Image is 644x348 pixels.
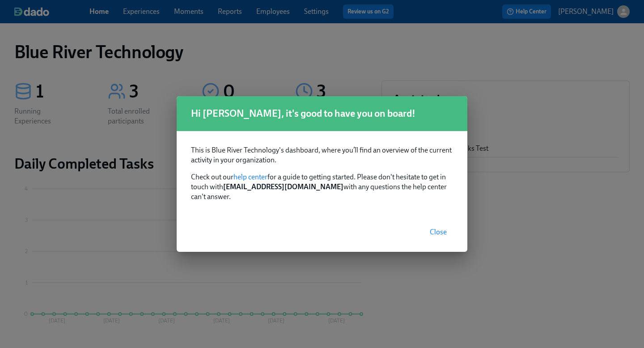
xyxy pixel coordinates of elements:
[233,173,267,181] a: help center
[223,182,343,191] strong: [EMAIL_ADDRESS][DOMAIN_NAME]
[191,145,453,165] p: This is Blue River Technology's dashboard, where you’ll find an overview of the current activity ...
[177,131,467,212] div: Check out our for a guide to getting started. Please don't hesitate to get in touch with with any...
[430,228,447,237] span: Close
[424,223,453,241] button: Close
[191,107,453,120] h1: Hi [PERSON_NAME], it's good to have you on board!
